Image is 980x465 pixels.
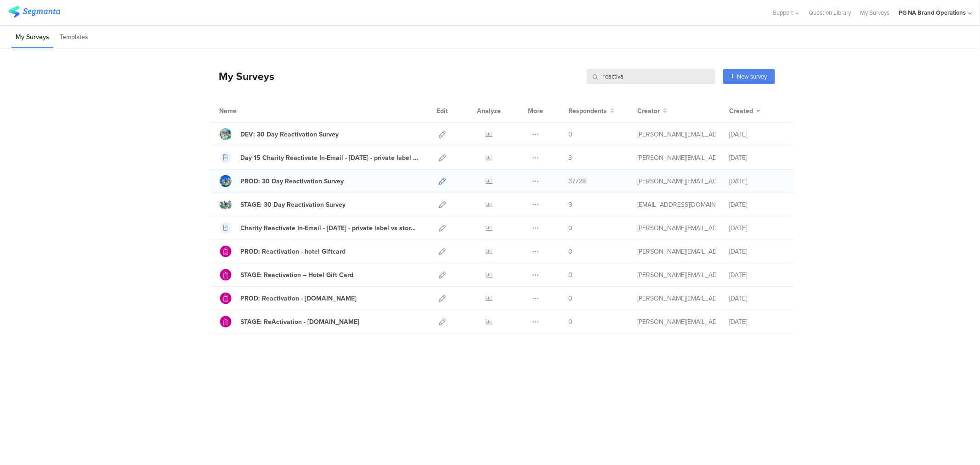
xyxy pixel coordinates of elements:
div: [DATE] [730,223,785,233]
div: [DATE] [730,247,785,256]
span: 3 [569,153,572,163]
div: Name [220,106,275,116]
div: [DATE] [730,317,785,327]
div: PROD: 30 Day Reactivation Survey [241,176,344,186]
span: 37728 [569,176,586,186]
div: Analyze [476,99,503,122]
div: [DATE] [730,153,785,163]
a: PROD: 30 Day Reactivation Survey [220,175,344,187]
button: Respondents [569,106,615,116]
button: Created [730,106,761,116]
div: ramkumar.raman@mindtree.com [638,247,716,256]
span: 0 [569,223,573,233]
div: Edit [433,99,453,122]
a: Day 15 Charity Reactivate In-Email - [DATE] - private label vs store brands [220,152,419,164]
div: [DATE] [730,176,785,186]
a: PROD: Reactivation - [DOMAIN_NAME] [220,292,357,304]
span: New survey [737,72,767,81]
span: Creator [638,106,660,116]
div: STAGE: 30 Day Reactivation Survey [241,200,346,210]
a: Charity Reactivate In-Email - [DATE] - private label vs store brands [220,222,419,234]
a: DEV: 30 Day Reactivation Survey [220,128,339,140]
div: My Surveys [210,68,275,84]
div: chellappa.uc@pg.com [638,176,716,186]
li: My Surveys [11,27,53,48]
div: ramkumar.raman@mindtree.com [638,317,716,327]
span: Created [730,106,753,116]
span: 0 [569,294,573,303]
a: STAGE: ReActivation - [DOMAIN_NAME] [220,316,360,328]
button: Creator [638,106,668,116]
div: [DATE] [730,200,785,210]
div: samantha.croney@mmiagency.com [638,153,716,163]
a: STAGE: 30 Day Reactivation Survey [220,198,346,210]
div: gallup.r@pg.com [638,200,716,210]
a: STAGE: Reactivation – Hotel Gift Card [220,269,354,281]
div: ashley.hess@mmiagency.com [638,223,716,233]
div: PROD: Reactivation - Restaurant.com [241,294,357,303]
span: Respondents [569,106,607,116]
div: STAGE: ReActivation - Restaurant.com [241,317,360,327]
span: Support [773,8,793,17]
div: PG NA Brand Operations [899,8,966,17]
input: Survey Name, Creator... [587,69,715,84]
span: 0 [569,247,573,256]
span: 9 [569,200,572,210]
div: ramkumar.raman@mindtree.com [638,294,716,303]
div: [DATE] [730,130,785,139]
div: PROD: Reactivation - hotel Giftcard [241,247,346,256]
div: STAGE: Reactivation – Hotel Gift Card [241,270,354,280]
div: Day 15 Charity Reactivate In-Email - June 2023 - private label vs store brands [241,153,419,163]
div: ramkumar.raman@mindtree.com [638,270,716,280]
span: 0 [569,130,573,139]
span: 0 [569,270,573,280]
span: 0 [569,317,573,327]
div: DEV: 30 Day Reactivation Survey [241,130,339,139]
div: Charity Reactivate In-Email - Nov 2022 - private label vs store brands [241,223,419,233]
div: More [526,99,546,122]
img: segmanta logo [8,6,60,17]
div: [DATE] [730,270,785,280]
div: [DATE] [730,294,785,303]
div: harish.kumar@ltimindtree.com [638,130,716,139]
a: PROD: Reactivation - hotel Giftcard [220,245,346,257]
li: Templates [56,27,92,48]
